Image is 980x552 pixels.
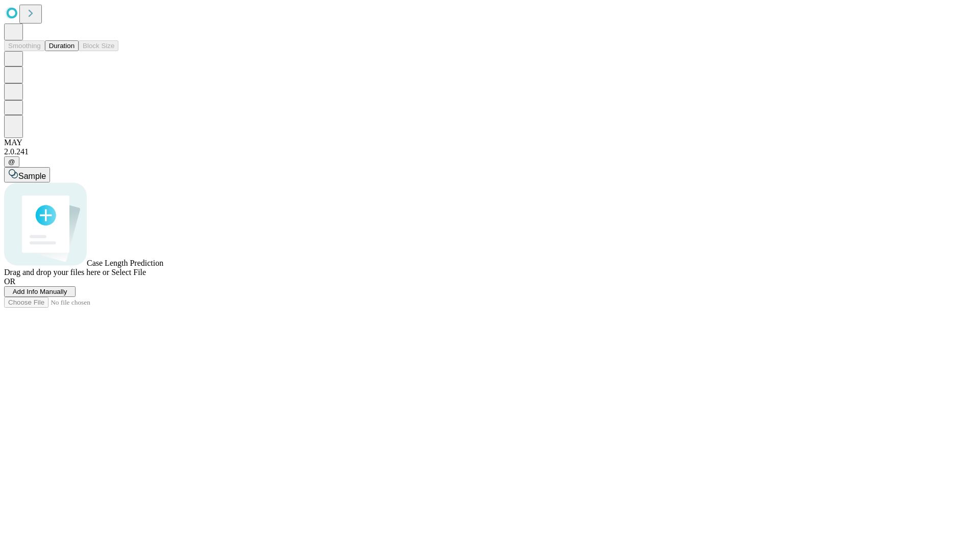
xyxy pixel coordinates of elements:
[4,268,109,277] span: Drag and drop your files here or
[111,268,146,277] span: Select File
[4,138,976,147] div: MAY
[4,286,76,297] button: Add Info Manually
[79,40,118,51] button: Block Size
[18,172,46,180] span: Sample
[4,147,976,156] div: 2.0.241
[45,40,79,51] button: Duration
[4,277,15,286] span: OR
[4,156,19,167] button: @
[4,167,50,182] button: Sample
[13,288,67,295] span: Add Info Manually
[8,158,15,166] span: @
[87,259,163,267] span: Case Length Prediction
[4,40,45,51] button: Smoothing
